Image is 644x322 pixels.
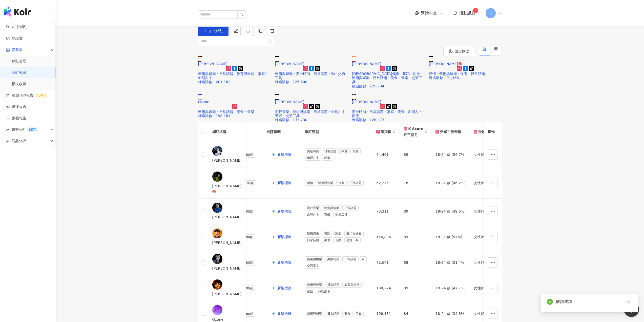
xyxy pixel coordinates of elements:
[352,94,356,100] img: KOL Avatar
[333,231,343,236] span: 彩妝
[277,209,292,213] span: 新增標籤
[305,205,321,211] span: 流行音樂
[342,311,352,316] span: 美食
[6,104,26,109] a: 商案媒合
[333,237,343,243] span: 音樂
[435,311,466,316] div: 18-24 歲 (34.8%)
[305,289,315,294] span: 家庭
[376,260,396,265] div: 72,641
[198,110,271,114] div: 藝術與娛樂 · 日常話題 · 美食 · 音樂
[277,312,292,316] span: 新增標籤
[352,84,384,88] span: 總追蹤數 ： 225,734
[350,148,361,154] span: 美食
[344,237,361,243] span: 交通工具
[198,62,227,66] span: [PERSON_NAME]
[301,122,372,142] th: 網紅類型
[275,118,307,122] span: 總追蹤數 ： 133,730
[305,256,324,262] span: 藝術與娛樂
[212,228,222,238] img: KOL Avatar
[12,59,26,64] a: 網紅管理
[305,231,321,236] span: 韓國偶像
[6,93,48,98] a: 效益預測報告ALPHA
[275,94,279,100] img: KOL Avatar
[354,311,364,316] span: 音樂
[376,209,396,214] div: 73,311
[305,155,321,161] span: 命理占卜
[435,234,466,240] div: 18-24 歲 (54%)
[481,152,495,157] div: (62.7%)
[455,49,469,53] span: 設定欄位
[212,183,242,189] div: [PERSON_NAME]
[266,178,297,188] button: 新增標籤
[12,44,22,55] span: 資源庫
[316,180,335,186] span: 藝術與娛樂
[322,148,338,154] span: 日常話題
[474,209,500,214] div: 女性
[474,152,500,157] div: 女性
[212,172,222,182] img: KOL Avatar
[421,10,437,16] span: 繁體中文
[429,62,458,66] span: [PERSON_NAME]
[212,291,242,297] div: [PERSON_NAME]
[443,46,474,56] button: 設定欄位
[429,72,502,76] div: 感情 · 藝術與娛樂 · 保養 · 日常話題
[266,149,297,160] button: 新增標籤
[481,260,495,265] div: (71.5%)
[305,180,315,186] span: 感情
[435,209,466,214] div: 18-24 歲 (49.6%)
[266,206,297,216] button: 新增標籤
[275,110,348,118] div: 流行音樂 · 藝術與娛樂 · 日常話題 · 命理占卜 · 遊戲 · 交通工具
[404,209,427,214] div: 89
[336,180,346,186] span: 保養
[6,128,10,131] span: rise
[27,127,38,132] div: BETA
[404,311,427,316] div: 84
[376,180,396,186] div: 62,275
[344,231,364,236] span: 藝術與娛樂
[322,155,332,161] span: 節慶
[266,283,297,293] button: 新增標籤
[275,56,279,62] img: KOL Avatar
[435,285,466,291] div: 18-24 歲 (47.7%)
[305,263,321,269] span: 交通工具
[376,285,396,291] div: 130,274
[212,305,222,315] img: KOL Avatar
[429,76,459,80] span: 總追蹤數 ： 91,466
[198,72,271,80] div: 藝術與娛樂 · 日常話題 · 教育與學習 · 家庭 · 命理占卜
[208,122,246,142] th: 網紅名稱
[277,153,292,157] span: 新增標籤
[352,110,425,118] div: 美妝時尚 · 日常話題 · 家庭 · 美食 · 命理占卜 · 節慶
[347,180,364,186] span: 日常話題
[305,282,324,288] span: 藝術與娛樂
[376,129,391,135] div: 追蹤數
[404,180,427,186] div: 78
[322,212,332,217] span: 遊戲
[209,29,223,33] span: 加入網紅
[198,114,231,118] span: 總追蹤數 ： 198,181
[473,8,478,13] sup: 3
[212,146,222,156] img: KOL Avatar
[404,126,423,131] div: K-Score
[376,152,396,157] div: 74,401
[277,286,292,290] span: 新增標籤
[198,80,231,84] span: 總追蹤數 ： 201,162
[277,260,292,264] span: 新增標籤
[474,9,476,12] span: 3
[352,118,384,122] span: 總追蹤數 ： 128,473
[305,237,321,243] span: 日常話題
[481,285,495,291] div: (61.5%)
[4,7,31,17] img: logo
[266,309,297,319] button: 新增標籤
[360,256,367,262] span: 狗
[404,152,427,157] div: 89
[212,240,242,245] div: [PERSON_NAME]
[234,28,238,33] span: edit
[275,62,304,66] span: [PERSON_NAME]
[316,289,332,294] span: 命理占卜
[484,122,502,142] th: 操作
[474,285,500,291] div: 女性
[404,132,423,138] span: 近三個月
[305,212,321,217] span: 命理占卜
[6,36,23,41] a: 找貼文
[474,180,500,186] div: 女性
